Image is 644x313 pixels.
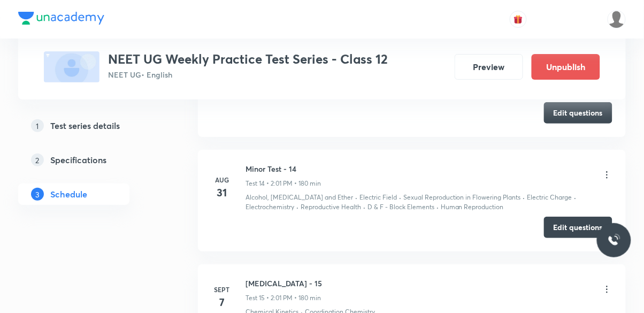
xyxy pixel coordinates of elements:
p: Test 14 • 2:01 PM • 180 min [246,179,321,188]
div: · [436,202,439,212]
h5: Test series details [50,119,120,132]
img: Organic Chemistry [608,10,626,28]
button: Unpublish [532,54,600,80]
h6: [MEDICAL_DATA] - 15 [246,278,322,289]
p: Test 15 • 2:01 PM • 180 min [246,293,321,303]
p: Reproductive Health [301,202,361,212]
a: Company Logo [18,12,104,27]
h4: 7 [211,294,233,310]
h6: Aug [211,175,233,185]
p: D & F - Block Elements [367,202,434,212]
p: Alcohol, [MEDICAL_DATA] and Ether [246,193,353,202]
h6: Minor Test - 14 [246,163,321,174]
a: 2Specifications [18,149,164,171]
div: · [296,202,298,212]
div: · [399,193,401,202]
h3: ⁠NEET UG Weekly Practice Test Series - Class 12 [108,51,388,67]
p: Electrochemistry [246,202,294,212]
div: · [523,193,525,202]
img: ttu [608,234,620,247]
div: · [574,193,577,202]
p: 3 [31,188,44,201]
p: Electric Charge [527,193,572,202]
p: 2 [31,154,44,166]
p: NEET UG • English [108,69,388,80]
h5: Schedule [50,188,87,201]
a: 1Test series details [18,115,164,136]
img: fallback-thumbnail.png [44,51,99,82]
h6: Sept [211,285,233,294]
h4: 31 [211,185,233,201]
img: Company Logo [18,12,104,25]
h5: Specifications [50,154,106,166]
button: Preview [455,54,523,80]
div: · [355,193,357,202]
div: · [363,202,365,212]
img: avatar [513,14,523,24]
p: Human Reproduction [441,202,504,212]
button: Edit questions [544,102,612,124]
button: Edit questions [544,217,612,238]
p: 1 [31,119,44,132]
button: avatar [510,11,527,28]
p: Sexual Reproduction in Flowering Plants [403,193,521,202]
p: Electric Field [359,193,397,202]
